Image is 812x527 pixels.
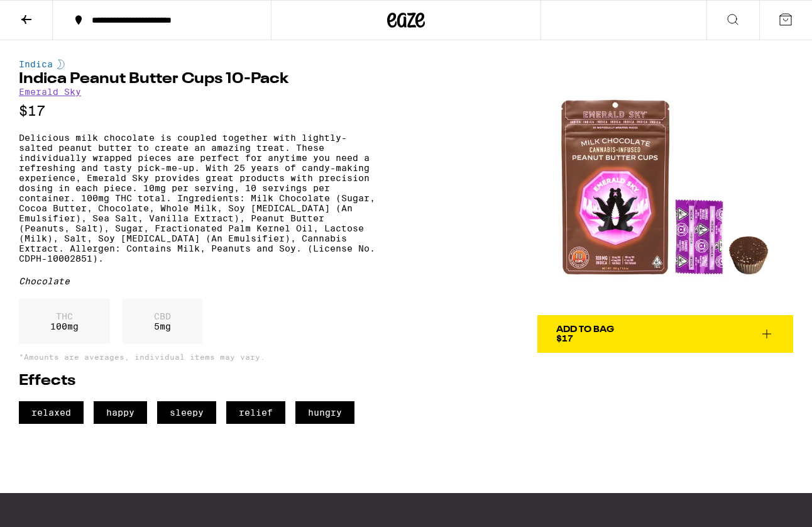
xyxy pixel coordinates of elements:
img: indicaColor.svg [57,59,65,69]
p: CBD [154,311,171,321]
button: Add To Bag$17 [537,315,793,353]
a: Emerald Sky [19,87,81,97]
div: 100 mg [19,299,110,344]
span: relief [226,401,285,424]
span: relaxed [19,401,84,424]
h2: Effects [19,374,381,389]
div: Indica [19,59,381,69]
span: sleepy [157,401,216,424]
p: Delicious milk chocolate is coupled together with lightly-salted peanut butter to create an amazi... [19,133,381,263]
div: Chocolate [19,276,381,286]
div: 5 mg [123,299,202,344]
p: THC [50,311,79,321]
div: Add To Bag [556,325,614,334]
h1: Indica Peanut Butter Cups 10-Pack [19,72,381,87]
p: $17 [19,103,381,119]
span: hungry [295,401,354,424]
img: Emerald Sky - Indica Peanut Butter Cups 10-Pack [537,59,793,315]
p: *Amounts are averages, individual items may vary. [19,353,381,361]
span: happy [94,401,147,424]
span: $17 [556,333,573,343]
